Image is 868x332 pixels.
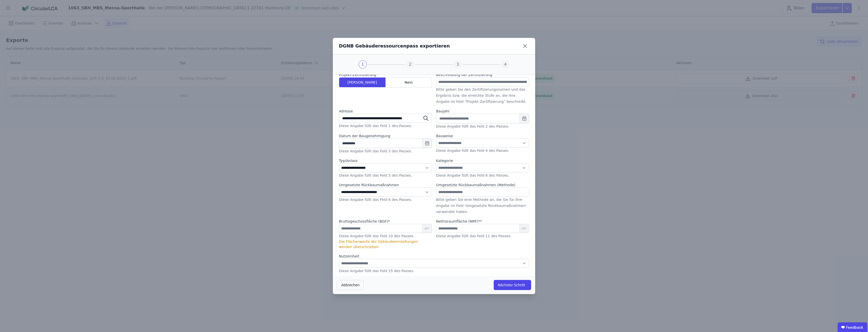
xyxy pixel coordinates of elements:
label: Bauweise [436,133,529,138]
label: Diese Angabe füllt das Feld 10 des Passes. [339,234,414,238]
label: Typ/Anlass [339,158,432,163]
label: Beschreibung der Zertifizierung [436,72,492,77]
label: Kategorie [436,158,529,163]
label: Diese Angabe füllt das Feld 3 des Passes. [339,149,412,153]
label: Bruttogeschossfläche (BGF)* [339,219,390,224]
button: Abbrechen [337,280,364,290]
label: Diese Angabe füllt das Feld 6 des Passes. [339,198,412,202]
label: Bitte geben Sie den Zertifizierungsnamen und das Ergebnis bzw. die erreichte Stufe an, die ihre A... [436,87,526,104]
label: Diese Angabe füllt das Feld 15 des Passes. [339,269,414,273]
label: Umgesetzte Rückbaumaßnahmen (Methode) [436,182,515,187]
label: Adresse [339,109,432,114]
button: Nächster Schritt [494,280,531,290]
label: Umgesetzte Rückbaumaßnahmen [339,182,432,187]
label: Datum der Baugenehmigung [339,133,432,138]
label: Diese Angabe füllt das Feld 5 des Passes. [339,173,412,177]
div: 1 [359,60,367,68]
span: m² [422,224,432,233]
label: Diese Angabe füllt das Feld 1 des Passes. [339,124,412,128]
div: 4 [501,60,509,68]
p: Die Flächenwerte der Gebäudeeinstellungen werden überschrieben [339,239,432,250]
label: Diese Angabe füllt das Feld 4 des Passes. [436,149,509,153]
div: 3 [454,60,462,68]
label: Diese Angabe füllt das Feld 6 des Passes. [436,173,509,177]
label: Projekt-Zertifizierung [339,72,432,77]
div: DGNB Gebäuderessourcenpass exportieren [339,42,450,50]
span: [PERSON_NAME] [348,80,377,85]
label: Bitte geben Sie eine Methode an, die Sie für Ihre Angabe im Feld 'Umgesetzte Rückbaumaßnahmen' ve... [436,198,527,214]
span: m² [519,224,529,233]
label: Diese Angabe füllt das Feld 11 des Passes. [436,234,511,238]
label: Nutzeinheit [339,254,529,259]
span: Nein [405,80,413,85]
label: Diese Angabe füllt das Feld 2 des Passes. [436,124,509,128]
label: audits.requiredField [436,219,482,224]
div: 2 [406,60,414,68]
label: Baujahr [436,109,529,114]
